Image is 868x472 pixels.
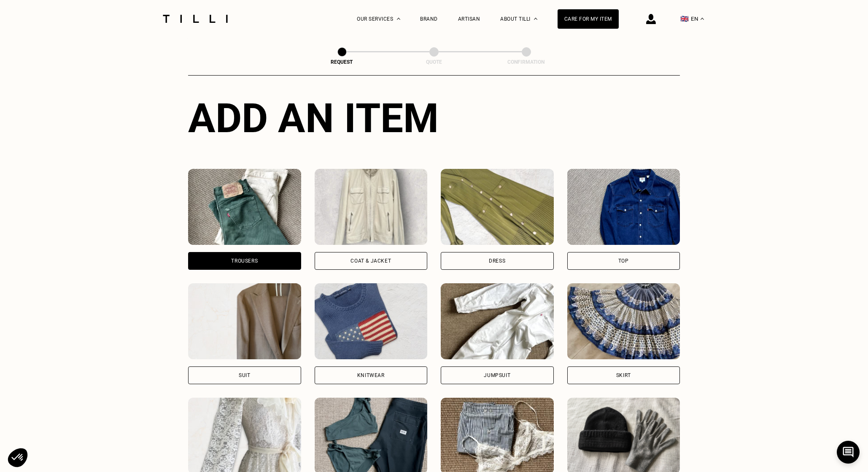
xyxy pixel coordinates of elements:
[701,18,704,20] img: menu déroulant
[441,169,554,245] img: Tilli retouche votre Dress
[567,169,680,245] img: Tilli retouche votre Top
[300,59,384,65] div: Request
[489,258,505,263] div: Dress
[188,169,301,245] img: Tilli retouche votre Trousers
[484,59,569,65] div: Confirmation
[350,258,391,263] div: Coat & Jacket
[618,258,629,263] div: Top
[357,373,385,378] div: Knitwear
[188,283,301,359] img: Tilli retouche votre Suit
[680,15,689,23] span: 🇬🇧
[646,14,656,24] img: login icon
[534,18,537,20] img: About dropdown menu
[567,283,680,359] img: Tilli retouche votre Skirt
[458,16,480,22] a: Artisan
[188,95,680,142] div: Add an item
[441,283,554,359] img: Tilli retouche votre Jumpsuit
[315,283,428,359] img: Tilli retouche votre Knitwear
[315,169,428,245] img: Tilli retouche votre Coat & Jacket
[239,373,250,378] div: Suit
[160,15,231,23] img: Tilli seamstress service logo
[231,258,258,263] div: Trousers
[558,9,619,29] a: Care for my item
[392,59,476,65] div: Quote
[484,373,510,378] div: Jumpsuit
[421,16,438,22] a: Brand
[616,373,631,378] div: Skirt
[397,18,400,20] img: Dropdown menu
